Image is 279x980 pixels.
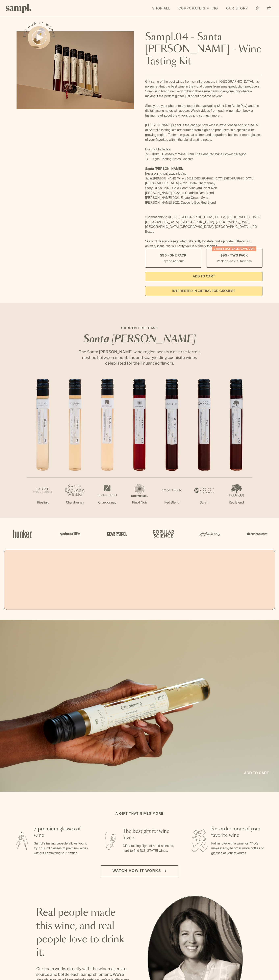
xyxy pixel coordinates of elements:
span: [PERSON_NAME] 2022 Riesling [145,172,186,175]
a: Corporate Gifting [176,4,220,13]
p: Red Blend [156,500,188,505]
p: The Santa [PERSON_NAME] wine region boasts a diverse terroir, nestled between mountains and sea, ... [75,349,204,366]
a: interested in gifting for groups? [145,286,262,296]
strong: Santa [PERSON_NAME]: [145,167,183,170]
em: Santa [PERSON_NAME] [83,335,196,344]
button: See how it works [28,26,50,49]
h3: The best gift for wine lovers [123,828,177,841]
p: Chardonnay [91,500,123,505]
img: Artboard_5_7fdae55a-36fd-43f7-8bfd-f74a06a2878e_x450.png [104,525,128,542]
li: 4 / 7 [123,379,156,518]
p: Red Blend [220,500,252,505]
a: Shop All [150,4,172,13]
img: Artboard_4_28b4d326-c26e-48f9-9c80-911f17d6414e_x450.png [151,525,175,542]
span: [GEOGRAPHIC_DATA], [GEOGRAPHIC_DATA] [180,225,249,228]
p: Fall in love with a wine, or 7? We make it easy to order more bottles or glasses of your favorites. [211,841,266,856]
li: 6 / 7 [188,379,220,518]
p: Syrah [188,500,220,505]
a: Add to cart [244,770,273,776]
li: 3 / 7 [91,379,123,518]
span: Santa [PERSON_NAME] Winery 2022 [GEOGRAPHIC_DATA] [GEOGRAPHIC_DATA] [145,177,253,180]
small: Try the Capsule [162,259,184,263]
li: 5 / 7 [156,379,188,518]
p: Sampl's tasting capsule allows you to try 7 100ml glasses of premium wines without committing to ... [34,841,89,856]
img: Sampl logo [6,4,31,13]
small: Perfect For 2-4 Tastings [217,259,252,263]
span: $95 - Two Pack [221,253,248,258]
h1: Sampl.04 - Santa [PERSON_NAME] - Wine Tasting Kit [145,31,262,68]
div: Christmas SALE! Save 20% [212,246,256,251]
li: Story Of Soil 2022 Gold Coast Vineyard Pinot Noir [145,186,262,191]
li: 7 / 7 [220,379,252,518]
img: Sampl.04 - Santa Barbara - Wine Tasting Kit [17,31,134,109]
li: [PERSON_NAME] 2021 Cuvee le Bec Red Blend [145,200,262,205]
img: Artboard_1_c8cd28af-0030-4af1-819c-248e302c7f06_x450.png [10,525,35,542]
img: Artboard_3_0b291449-6e8c-4d07-b2c2-3f3601a19cd1_x450.png [198,525,222,542]
div: Gift some of the best wines from small producers in [GEOGRAPHIC_DATA]. It’s no secret that the be... [145,79,262,249]
span: $55 - One Pack [160,253,187,258]
span: , [179,225,180,228]
li: [PERSON_NAME] 2021 Estate Grown Syrah [145,195,262,200]
p: Pinot Noir [123,500,156,505]
h3: Re-order more of your favorite wine [211,826,266,839]
li: 1 / 7 [27,379,59,518]
h2: A gift that gives more [116,811,164,816]
h3: 7 premium glasses of wine [34,826,89,839]
button: Watch how it works [101,865,178,876]
li: [GEOGRAPHIC_DATA] 2022 Estate Chardonnay [145,181,262,186]
img: Artboard_7_5b34974b-f019-449e-91fb-745f8d0877ee_x450.png [244,525,269,542]
p: Gift a tasting flight of hand-selected, hard-to-find [US_STATE] wines. [123,843,177,853]
button: Add to Cart [145,272,262,281]
p: CURRENT RELEASE [75,326,204,330]
img: Artboard_6_04f9a106-072f-468a-bdd7-f11783b05722_x450.png [57,525,81,542]
p: Chardonnay [59,500,91,505]
h2: Real people made this wine, and real people love to drink it. [36,906,131,959]
li: 2 / 7 [59,379,91,518]
li: [PERSON_NAME] 2022 La Cuadrilla Red Blend [145,191,262,195]
p: Riesling [27,500,59,505]
a: Our Story [224,4,250,13]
